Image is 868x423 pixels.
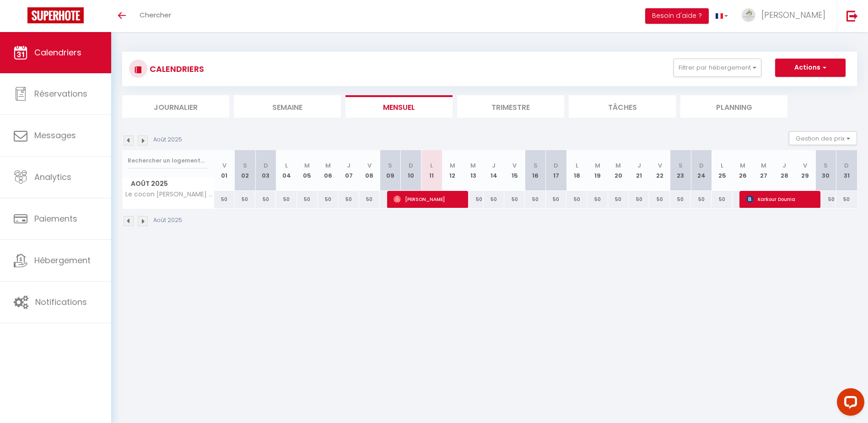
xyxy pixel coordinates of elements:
[733,150,753,191] th: 26
[525,150,545,191] th: 16
[276,191,297,208] div: 50
[512,161,517,170] abbr: V
[649,150,670,191] th: 22
[740,161,745,170] abbr: M
[569,95,676,118] li: Tâches
[492,161,496,170] abbr: J
[235,150,255,191] th: 02
[463,150,483,191] th: 13
[789,131,857,145] button: Gestion des prix
[380,150,400,191] th: 09
[691,191,712,208] div: 50
[359,150,380,191] th: 08
[140,10,171,20] span: Chercher
[325,161,331,170] abbr: M
[824,161,828,170] abbr: S
[629,191,649,208] div: 50
[546,191,566,208] div: 50
[421,150,442,191] th: 11
[35,296,87,308] span: Notifications
[34,130,76,141] span: Messages
[285,161,288,170] abbr: L
[645,8,709,24] button: Besoin d'aide ?
[359,191,380,208] div: 50
[243,161,247,170] abbr: S
[566,150,587,191] th: 18
[442,150,463,191] th: 12
[430,161,433,170] abbr: L
[658,161,662,170] abbr: V
[457,95,564,118] li: Trimestre
[234,95,341,118] li: Semaine
[367,161,372,170] abbr: V
[699,161,704,170] abbr: D
[470,161,476,170] abbr: M
[674,59,761,77] button: Filtrer par hébergement
[815,191,836,208] div: 50
[484,150,504,191] th: 14
[803,161,807,170] abbr: V
[394,190,462,208] span: [PERSON_NAME]
[615,161,621,170] abbr: M
[297,191,318,208] div: 50
[463,191,483,208] div: 50
[637,161,641,170] abbr: J
[147,59,204,79] h3: CALENDRIERS
[534,161,538,170] abbr: S
[318,150,338,191] th: 06
[388,161,392,170] abbr: S
[721,161,723,170] abbr: L
[123,177,214,190] span: Août 2025
[153,136,182,144] p: Août 2025
[264,161,268,170] abbr: D
[670,191,691,208] div: 50
[608,191,629,208] div: 50
[587,150,608,191] th: 19
[297,150,318,191] th: 05
[742,8,755,22] img: ...
[774,150,794,191] th: 28
[318,191,338,208] div: 50
[34,47,81,58] span: Calendriers
[276,150,297,191] th: 04
[815,150,836,191] th: 30
[338,191,359,208] div: 50
[761,9,825,21] span: [PERSON_NAME]
[450,161,455,170] abbr: M
[608,150,629,191] th: 20
[670,150,691,191] th: 23
[566,191,587,208] div: 50
[554,161,558,170] abbr: D
[409,161,413,170] abbr: D
[629,150,649,191] th: 21
[830,385,868,423] iframe: LiveChat chat widget
[753,150,774,191] th: 27
[34,88,87,99] span: Réservations
[235,191,255,208] div: 50
[775,59,846,77] button: Actions
[504,191,525,208] div: 50
[345,95,453,118] li: Mensuel
[712,150,732,191] th: 25
[27,7,84,23] img: Super Booking
[691,150,712,191] th: 24
[34,171,71,183] span: Analytics
[153,216,182,225] p: Août 2025
[795,150,815,191] th: 29
[504,150,525,191] th: 15
[214,191,235,208] div: 50
[34,255,91,266] span: Hébergement
[222,161,226,170] abbr: V
[304,161,310,170] abbr: M
[746,190,815,208] span: Karkour Dounia
[124,191,216,198] span: Le cocon [PERSON_NAME] studio à 2 pas des Arènes
[214,150,235,191] th: 01
[761,161,766,170] abbr: M
[836,150,857,191] th: 31
[347,161,350,170] abbr: J
[525,191,545,208] div: 50
[587,191,608,208] div: 50
[712,191,732,208] div: 50
[679,161,683,170] abbr: S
